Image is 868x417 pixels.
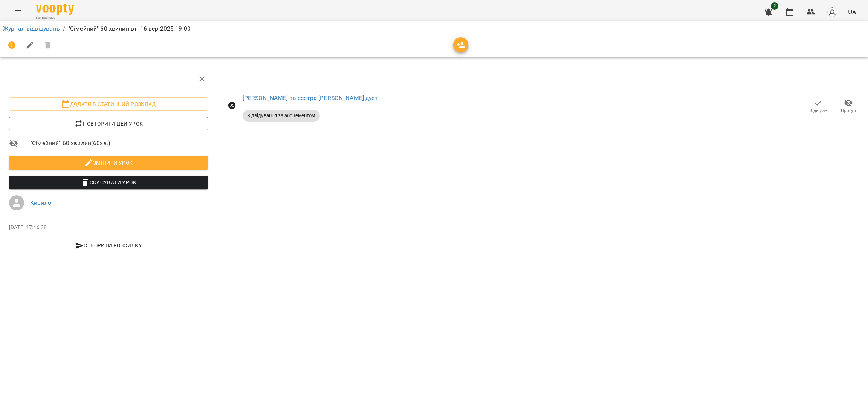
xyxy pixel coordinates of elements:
li: / [63,24,65,33]
button: Створити розсилку [9,239,208,252]
span: For Business [36,15,74,20]
span: Змінити урок [15,158,202,167]
span: Додати в статичний розклад [15,100,202,109]
button: Відвідав [803,96,833,117]
span: 2 [771,2,778,10]
button: Змінити урок [9,156,208,170]
img: Voopty Logo [36,4,74,15]
img: avatar_s.png [827,7,837,17]
span: Відвідування за абонементом [243,112,320,119]
a: Журнал відвідувань [3,25,60,32]
span: Прогул [841,107,856,114]
a: Кирило [30,199,51,206]
span: Скасувати Урок [15,178,202,187]
button: Menu [9,3,27,21]
button: Повторити цей урок [9,117,208,130]
button: Додати в статичний розклад [9,97,208,111]
span: UA [848,8,856,16]
div: . [243,103,378,107]
span: Створити розсилку [12,241,205,250]
a: [PERSON_NAME] та сестра [PERSON_NAME] дует [243,94,378,101]
button: Скасувати Урок [9,176,208,189]
button: UA [845,5,859,19]
span: Відвідав [810,107,827,114]
button: Прогул [833,96,863,117]
span: Повторити цей урок [15,119,202,128]
p: "Сімейний" 60 хвилин вт, 16 вер 2025 19:00 [68,24,191,33]
nav: breadcrumb [3,24,865,33]
p: [DATE] 17:46:38 [9,224,208,231]
span: "Сімейний" 60 хвилин ( 60 хв. ) [30,139,208,148]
